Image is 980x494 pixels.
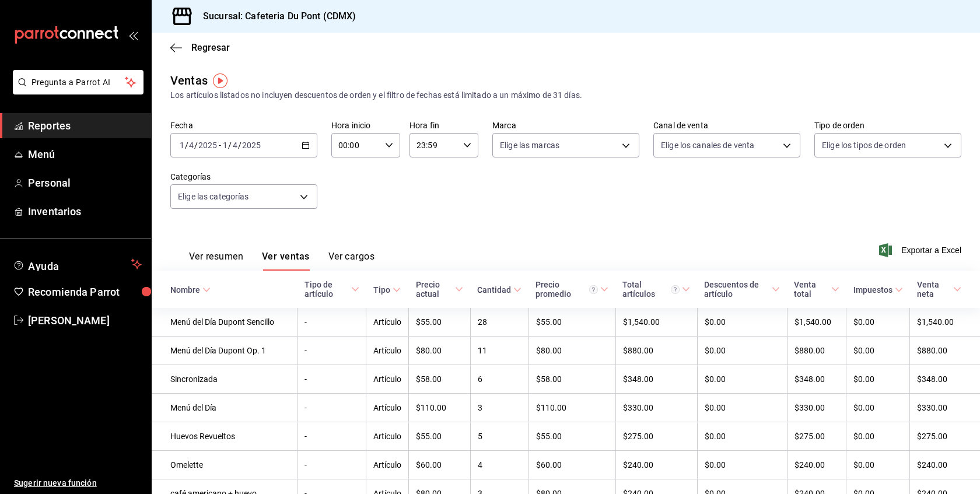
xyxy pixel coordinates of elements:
[297,337,366,365] td: -
[219,141,221,150] span: -
[28,257,127,271] span: Ayuda
[528,308,615,337] td: $55.00
[787,422,846,451] td: $275.00
[846,337,910,365] td: $0.00
[152,451,297,479] td: Omelette
[661,139,754,151] span: Elige los canales de venta
[373,285,401,295] span: Tipo
[366,365,409,394] td: Artículo
[191,42,230,53] span: Regresar
[28,204,142,219] span: Inventarios
[170,285,211,295] span: Nombre
[409,451,471,479] td: $60.00
[470,422,528,451] td: 5
[910,451,980,479] td: $240.00
[697,337,787,365] td: $0.00
[528,451,615,479] td: $60.00
[881,243,961,257] button: Exportar a Excel
[787,308,846,337] td: $1,540.00
[228,141,232,150] span: /
[528,422,615,451] td: $55.00
[794,280,839,299] span: Venta total
[189,251,243,271] button: Ver resumen
[787,394,846,422] td: $330.00
[910,422,980,451] td: $275.00
[535,280,598,299] div: Precio promedio
[910,365,980,394] td: $348.00
[615,365,697,394] td: $348.00
[189,251,374,271] div: navigation tabs
[297,365,366,394] td: -
[697,308,787,337] td: $0.00
[477,285,521,295] span: Cantidad
[846,451,910,479] td: $0.00
[152,337,297,365] td: Menú del Día Dupont Op. 1
[409,394,471,422] td: $110.00
[622,280,690,299] span: Total artículos
[416,280,453,299] div: Precio actual
[470,451,528,479] td: 4
[366,394,409,422] td: Artículo
[846,365,910,394] td: $0.00
[297,422,366,451] td: -
[697,422,787,451] td: $0.00
[170,42,230,53] button: Regresar
[409,121,478,129] label: Hora fin
[28,313,142,328] span: [PERSON_NAME]
[477,285,511,295] div: Cantidad
[194,141,198,150] span: /
[28,146,142,162] span: Menú
[615,337,697,365] td: $880.00
[704,280,769,299] div: Descuentos de artículo
[222,141,228,150] input: --
[697,451,787,479] td: $0.00
[409,365,471,394] td: $58.00
[32,76,125,89] span: Pregunta a Parrot AI
[28,175,142,191] span: Personal
[366,422,409,451] td: Artículo
[615,422,697,451] td: $275.00
[589,285,598,294] svg: Precio promedio = Total artículos / cantidad
[615,308,697,337] td: $1,540.00
[238,141,242,150] span: /
[194,9,356,23] h3: Sucursal: Cafeteria Du Pont (CDMX)
[213,73,228,88] img: Tooltip marker
[152,422,297,451] td: Huevos Revueltos
[535,280,608,299] span: Precio promedio
[917,280,951,299] div: Venta neta
[188,141,194,150] input: --
[178,191,249,202] span: Elige las categorías
[366,337,409,365] td: Artículo
[170,121,317,129] label: Fecha
[13,70,143,94] button: Pregunta a Parrot AI
[853,285,892,295] div: Impuestos
[170,173,317,181] label: Categorías
[242,141,261,150] input: ----
[822,139,906,151] span: Elige los tipos de orden
[198,141,218,150] input: ----
[128,30,138,40] button: open_drawer_menu
[232,141,238,150] input: --
[409,308,471,337] td: $55.00
[653,121,800,129] label: Canal de venta
[846,394,910,422] td: $0.00
[297,308,366,337] td: -
[615,394,697,422] td: $330.00
[492,121,639,129] label: Marca
[373,285,390,295] div: Tipo
[697,394,787,422] td: $0.00
[528,337,615,365] td: $80.00
[528,394,615,422] td: $110.00
[297,451,366,479] td: -
[814,121,961,129] label: Tipo de orden
[170,89,961,101] div: Los artículos listados no incluyen descuentos de orden y el filtro de fechas está limitado a un m...
[853,285,903,295] span: Impuestos
[704,280,780,299] span: Descuentos de artículo
[470,337,528,365] td: 11
[910,337,980,365] td: $880.00
[152,394,297,422] td: Menú del Día
[185,141,188,150] span: /
[794,280,828,299] div: Venta total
